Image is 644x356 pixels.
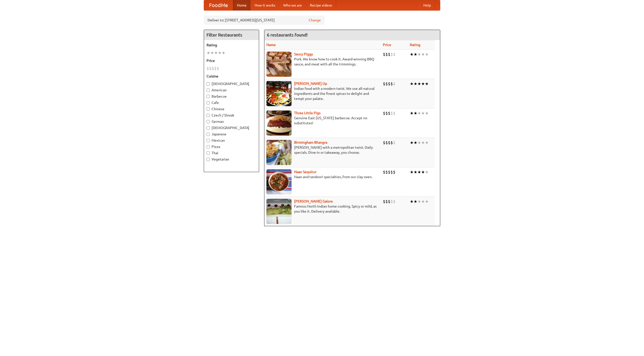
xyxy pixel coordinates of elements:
[390,81,393,87] li: $
[207,94,256,99] label: Barbecue
[207,89,210,92] input: American
[388,110,390,116] li: $
[294,82,327,86] a: [PERSON_NAME] Up
[414,169,417,175] li: ★
[421,52,425,57] li: ★
[383,52,385,57] li: $
[207,101,210,104] input: Cafe
[425,81,429,87] li: ★
[204,0,233,10] a: FoodMe
[266,81,292,106] img: curryup.jpg
[388,140,390,145] li: $
[266,43,276,47] a: Name
[266,145,379,155] p: [PERSON_NAME] with a metropolitan twist. Daily specials. Dine-in or takeaway, you choose.
[385,81,388,87] li: $
[294,170,316,174] a: Naan Sequitur
[393,199,395,204] li: $
[421,169,425,175] li: ★
[207,100,256,105] label: Cafe
[207,125,256,130] label: [DEMOGRAPHIC_DATA]
[214,50,218,56] li: ★
[385,169,388,175] li: $
[207,151,210,155] input: Thai
[266,52,292,77] img: saucy.jpg
[410,81,414,87] li: ★
[425,110,429,116] li: ★
[421,110,425,116] li: ★
[393,52,395,57] li: $
[207,66,209,71] li: $
[390,140,393,145] li: $
[279,0,306,10] a: Who we are
[410,169,414,175] li: ★
[393,140,395,145] li: $
[266,174,379,179] p: Naan and tandoori specialties, from our clay oven.
[383,110,385,116] li: $
[414,140,417,145] li: ★
[207,133,210,136] input: Japanese
[390,169,393,175] li: $
[417,199,421,204] li: ★
[210,50,214,56] li: ★
[207,157,256,162] label: Vegetarian
[207,139,210,142] input: Mexican
[207,74,256,79] h5: Cuisine
[204,16,325,25] div: Deliver to: [STREET_ADDRESS][US_STATE]
[209,66,212,71] li: $
[414,199,417,204] li: ★
[388,81,390,87] li: $
[217,66,219,71] li: $
[425,169,429,175] li: ★
[410,52,414,57] li: ★
[204,30,259,40] h4: Filter Restaurants
[266,115,379,126] p: Genuine East [US_STATE] barbecue. Accept no substitutes!
[207,138,256,143] label: Mexican
[425,199,429,204] li: ★
[383,81,385,87] li: $
[207,158,210,161] input: Vegetarian
[383,199,385,204] li: $
[266,86,379,101] p: Indian food with a modern twist. We use all-natural ingredients and the finest spices to delight ...
[207,82,210,86] input: [DEMOGRAPHIC_DATA]
[207,107,210,111] input: Chinese
[393,81,395,87] li: $
[207,145,210,148] input: Pizza
[266,169,292,194] img: naansequitur.jpg
[421,140,425,145] li: ★
[207,58,256,63] h5: Price
[388,169,390,175] li: $
[251,0,279,10] a: How it works
[294,140,327,144] a: Birmingham Bhangra
[385,110,388,116] li: $
[393,169,395,175] li: $
[207,119,256,124] label: German
[306,0,336,10] a: Recipe videos
[410,43,420,47] a: Rating
[410,110,414,116] li: ★
[417,81,421,87] li: ★
[388,52,390,57] li: $
[207,144,256,149] label: Pizza
[385,140,388,145] li: $
[207,95,210,98] input: Barbecue
[414,81,417,87] li: ★
[266,204,379,214] p: Famous North Indian home cooking. Spicy or mild, as you like it. Delivery available.
[207,150,256,155] label: Thai
[385,52,388,57] li: $
[390,52,393,57] li: $
[207,43,256,48] h5: Rating
[222,50,225,56] li: ★
[393,110,395,116] li: $
[383,169,385,175] li: $
[410,199,414,204] li: ★
[294,199,333,203] a: [PERSON_NAME] Galore
[214,66,217,71] li: $
[207,132,256,137] label: Japanese
[385,199,388,204] li: $
[419,0,435,10] a: Help
[207,114,210,117] input: Czech / Slovak
[233,0,251,10] a: Home
[218,50,222,56] li: ★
